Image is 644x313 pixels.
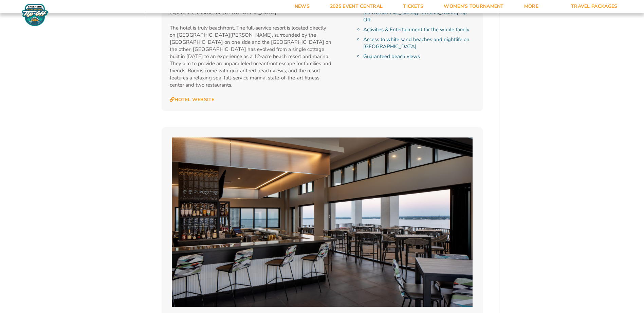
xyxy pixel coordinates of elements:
img: Fort Myers Tip-Off [20,3,50,26]
li: Access to white sand beaches and nightlife on [GEOGRAPHIC_DATA] [363,36,474,50]
li: Guaranteed beach views [363,53,474,60]
p: The hotel is truly beachfront. The full-service resort is located directly on [GEOGRAPHIC_DATA][P... [170,24,332,89]
a: Hotel Website [170,97,215,103]
li: Activities & Entertainment for the whole family [363,26,474,33]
